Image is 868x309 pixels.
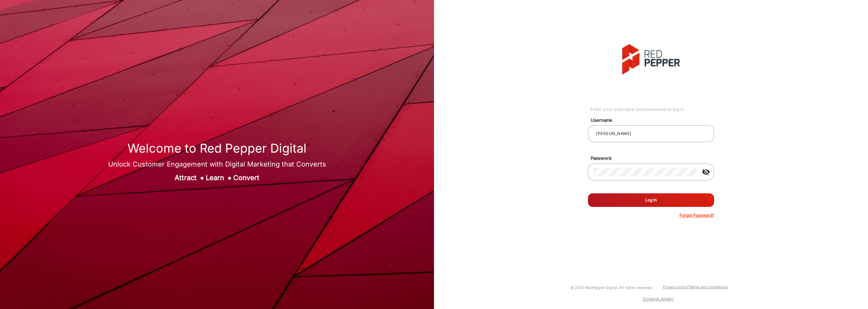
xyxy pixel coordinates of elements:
[593,130,709,138] input: Your username
[586,155,722,162] mat-label: Password
[588,193,714,207] button: Log In
[108,159,326,169] div: Unlock Customer Engagement with Digital Marketing that Converts
[570,285,653,290] small: © 2025 RedPepper Digital. All rights reserved.
[688,285,689,289] a: |
[200,174,204,182] span: ●
[228,174,232,182] span: ●
[643,297,673,302] a: [DOMAIN_NAME]
[679,212,714,218] p: Forgot Password?
[590,106,714,113] div: Enter your username and password to log in
[586,117,722,124] mat-label: Username
[689,285,728,289] a: Terms and conditions
[108,173,326,183] div: Attract Learn Convert
[663,285,688,289] a: Privacy policy
[622,44,680,75] img: vmg-logo
[108,141,326,156] h1: Welcome to Red Pepper Digital
[698,168,714,176] mat-icon: visibility_off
